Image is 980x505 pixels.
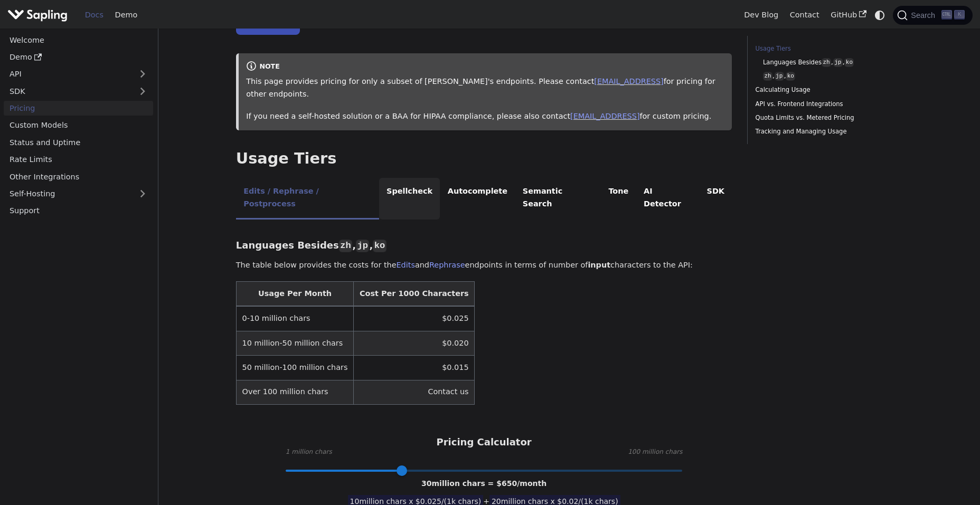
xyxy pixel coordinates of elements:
[236,282,353,307] th: Usage Per Month
[109,7,143,23] a: Demo
[825,7,872,23] a: GitHub
[601,178,636,220] li: Tone
[236,380,353,404] td: Over 100 million chars
[4,83,132,99] a: SDK
[354,380,475,404] td: Contact us
[784,7,825,23] a: Contact
[397,261,415,269] a: Edits
[4,203,153,218] a: Support
[756,85,899,95] a: Calculating Usage
[356,240,369,252] code: jp
[515,178,601,220] li: Semantic Search
[354,331,475,355] td: $0.020
[236,240,732,252] h3: Languages Besides , ,
[354,306,475,331] td: $0.025
[594,77,663,85] a: [EMAIL_ADDRESS]
[236,356,353,380] td: 50 million-100 million chars
[4,152,153,167] a: Rate Limits
[756,99,899,109] a: API vs. Frontend Integrations
[246,110,724,123] p: If you need a self-hosted solution or a BAA for HIPAA compliance, please also contact for custom ...
[756,113,899,123] a: Quota Limits vs. Metered Pricing
[4,66,132,82] a: API
[4,32,153,47] a: Welcome
[132,66,153,82] button: Expand sidebar category 'API'
[4,186,153,202] a: Self-Hosting
[236,331,353,355] td: 10 million-50 million chars
[844,58,854,67] code: ko
[4,101,153,116] a: Pricing
[236,149,732,168] h2: Usage Tiers
[373,240,386,252] code: ko
[893,6,972,25] button: Search (Ctrl+K)
[570,112,639,120] a: [EMAIL_ADDRESS]
[763,72,772,81] code: zh
[588,261,610,269] strong: input
[354,282,475,307] th: Cost Per 1000 Characters
[4,169,153,184] a: Other Integrations
[4,118,153,133] a: Custom Models
[4,50,153,65] a: Demo
[246,75,724,101] p: This page provides pricing for only a subset of [PERSON_NAME]'s endpoints. Please contact for pri...
[7,7,68,23] img: Sapling.ai
[738,7,784,23] a: Dev Blog
[132,83,153,99] button: Expand sidebar category 'SDK'
[339,240,352,252] code: zh
[236,178,379,220] li: Edits / Rephrase / Postprocess
[822,58,831,67] code: zh
[79,7,109,23] a: Docs
[286,447,332,458] span: 1 million chars
[699,178,732,220] li: SDK
[908,11,941,20] span: Search
[236,306,353,331] td: 0-10 million chars
[636,178,700,220] li: AI Detector
[775,72,784,81] code: jp
[246,61,724,73] div: note
[786,72,795,81] code: ko
[379,178,440,220] li: Spellcheck
[236,259,732,272] p: The table below provides the costs for the and endpoints in terms of number of characters to the ...
[7,7,71,23] a: Sapling.ai
[756,44,899,54] a: Usage Tiers
[421,479,546,488] span: 30 million chars = $ 650 /month
[440,178,515,220] li: Autocomplete
[872,7,888,23] button: Switch between dark and light mode (currently system mode)
[354,356,475,380] td: $0.015
[833,58,843,67] code: jp
[954,10,965,20] kbd: K
[429,261,465,269] a: Rephrase
[4,135,153,150] a: Status and Uptime
[628,447,682,458] span: 100 million chars
[756,127,899,137] a: Tracking and Managing Usage
[763,58,895,68] a: Languages Besideszh,jp,ko
[436,436,531,449] h3: Pricing Calculator
[763,71,895,81] a: zh,jp,ko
